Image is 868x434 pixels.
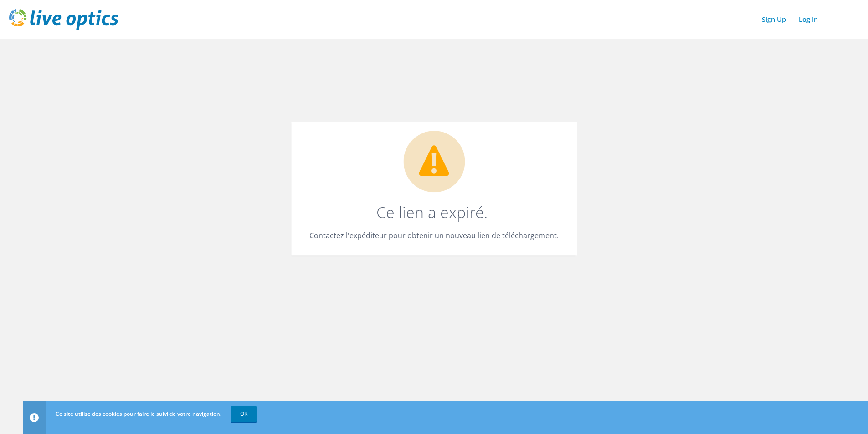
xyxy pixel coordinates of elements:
[309,229,559,242] p: Contactez l'expéditeur pour obtenir un nouveau lien de téléchargement.
[9,9,118,30] img: live_optics_svg.svg
[56,410,221,418] span: Ce site utilise des cookies pour faire le suivi de votre navigation.
[757,13,791,26] a: Sign Up
[231,406,257,422] a: OK
[309,204,554,220] h1: Ce lien a expiré.
[794,13,822,26] a: Log In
